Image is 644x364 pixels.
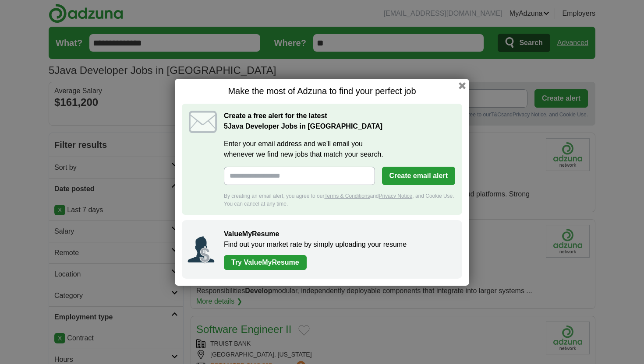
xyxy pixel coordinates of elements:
label: Enter your email address and we'll email you whenever we find new jobs that match your search. [224,139,455,160]
img: icon_email.svg [189,111,217,133]
a: Privacy Notice [379,193,413,199]
h1: Make the most of Adzuna to find your perfect job [182,86,462,97]
p: Find out your market rate by simply uploading your resume [224,239,453,250]
div: By creating an email alert, you agree to our and , and Cookie Use. You can cancel at any time. [224,192,455,208]
h2: ValueMyResume [224,229,453,239]
span: 5 [224,121,228,132]
a: Terms & Conditions [324,193,370,199]
button: Create email alert [382,167,455,185]
a: Try ValueMyResume [224,255,307,270]
h2: Create a free alert for the latest [224,111,455,132]
strong: Java Developer Jobs in [GEOGRAPHIC_DATA] [224,122,382,130]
